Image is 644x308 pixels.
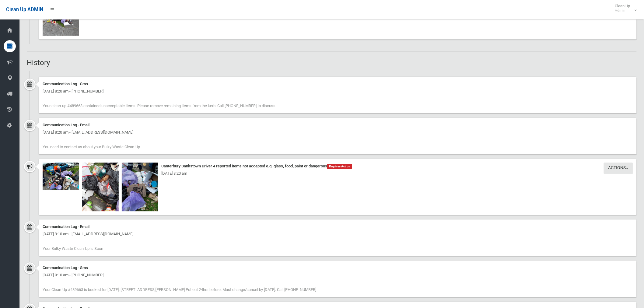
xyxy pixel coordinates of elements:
span: Your Clean-Up #489663 is booked for [DATE]. [STREET_ADDRESS][PERSON_NAME] Put out 24hrs before. M... [43,287,316,292]
small: Admin [615,8,630,13]
div: [DATE] 8:20 am [43,170,633,177]
span: Your Bulky Waste Clean-Up is Soon [43,246,103,251]
div: [DATE] 8:20 am - [EMAIL_ADDRESS][DOMAIN_NAME] [43,129,633,136]
div: [DATE] 9:10 am - [PHONE_NUMBER] [43,271,633,279]
span: You need to contact us about your Bulky Waste Clean-Up [43,145,140,149]
div: Communication Log - Email [43,121,633,129]
div: Canterbury Bankstown Driver 4 reported items not accepted e.g. glass, food, paint or dangerous [43,163,633,170]
div: Communication Log - Email [43,223,633,230]
h2: History [27,59,637,67]
span: Your clean-up #489663 contained unacceptable items. Please remove remaining items from the kerb. ... [43,103,276,108]
button: Actions [604,163,633,174]
div: [DATE] 8:20 am - [PHONE_NUMBER] [43,88,633,95]
img: 2025-10-0908.19.594436750048227123903.jpg [122,163,158,211]
span: Clean Up ADMIN [6,7,43,12]
div: Communication Log - Sms [43,264,633,271]
span: Requires Action [327,164,352,169]
img: 2025-10-0908.19.16496352505617360382.jpg [43,163,79,190]
img: 2025-10-0908.19.452031389978782930999.jpg [82,163,119,211]
div: Communication Log - Sms [43,80,633,88]
span: Clean Up [612,4,636,13]
div: [DATE] 9:10 am - [EMAIL_ADDRESS][DOMAIN_NAME] [43,230,633,238]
